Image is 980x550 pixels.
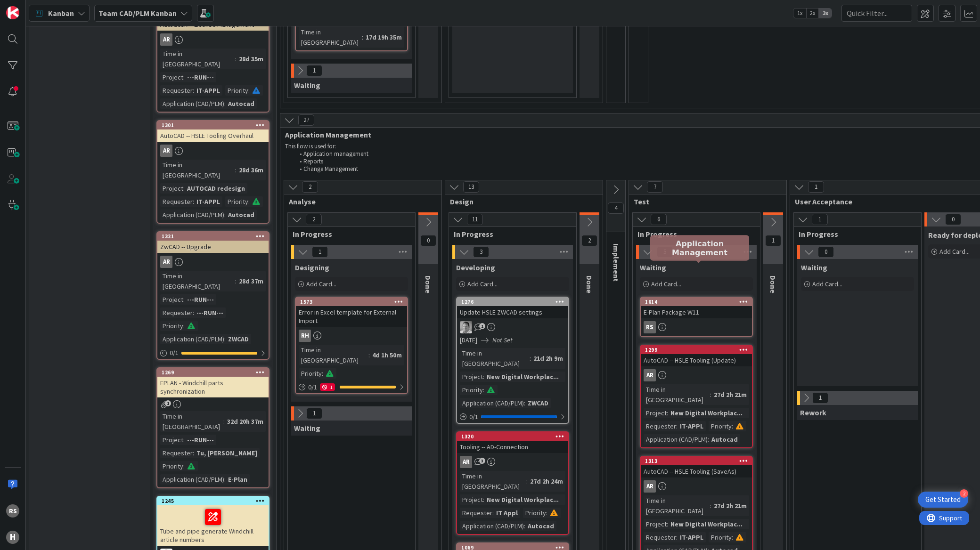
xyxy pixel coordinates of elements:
div: Priority [460,385,483,395]
span: 0 [818,246,834,258]
div: Time in [GEOGRAPHIC_DATA] [644,495,710,516]
div: Priority [523,508,546,518]
div: 1614E-Plan Package W11 [641,298,752,318]
span: In Progress [293,229,403,239]
i: Not Set [492,336,513,344]
div: 1321 [162,233,269,240]
span: : [667,519,668,529]
div: Application (CAD/PLM) [460,398,524,408]
span: : [667,408,668,418]
div: Application (CAD/PLM) [160,474,224,485]
div: 0/1 [457,411,568,423]
div: Time in [GEOGRAPHIC_DATA] [160,271,235,291]
a: 1269EPLAN - Windchill parts synchronizationTime in [GEOGRAPHIC_DATA]:32d 20h 37mProject:---RUN---... [156,367,269,488]
span: 11 [467,214,483,225]
div: Priority [160,461,183,471]
div: AR [641,480,752,493]
div: Requester [460,508,492,518]
div: IT Appl [494,508,520,518]
div: Requester [160,307,193,318]
div: Update HSLE ZWCAD settings [457,306,568,318]
div: New Digital Workplac... [668,519,745,529]
div: 21d 2h 9m [531,353,565,364]
div: 1320 [457,432,568,441]
div: Project [160,294,183,305]
div: New Digital Workplac... [668,408,745,418]
div: AR [157,145,269,157]
span: : [183,183,185,194]
span: : [732,532,733,542]
div: Project [644,408,667,418]
a: 1573Error in Excel template for External ImportRHTime in [GEOGRAPHIC_DATA]:4d 1h 50mPriority:0/11 [295,297,408,394]
span: : [224,334,226,344]
div: 1321ZwCAD -- Upgrade [157,232,269,253]
div: AutoCAD -- HSLE Tooling (SaveAs) [641,465,752,477]
div: 1313AutoCAD -- HSLE Tooling (SaveAs) [641,457,752,477]
span: Add Card... [812,280,842,288]
div: ZwCAD -- Upgrade [157,241,269,253]
div: ---RUN--- [185,72,216,82]
div: AR [641,369,752,381]
a: 1321ZwCAD -- UpgradeARTime in [GEOGRAPHIC_DATA]:28d 37mProject:---RUN---Requester:---RUN---Priori... [156,231,269,360]
span: 1 [312,246,328,258]
div: 1301 [162,122,269,129]
span: : [483,385,484,395]
div: ---RUN--- [194,307,226,318]
span: : [483,372,484,382]
span: : [546,508,547,518]
div: IT-APPL [194,85,222,96]
div: 1299 [641,346,752,354]
span: : [224,98,226,109]
div: Application (CAD/PLM) [644,434,708,445]
div: Requester [160,196,193,207]
span: Add Card... [651,280,681,288]
span: 1 [479,323,485,329]
div: Time in [GEOGRAPHIC_DATA] [299,345,368,365]
span: 1 [808,181,824,193]
div: 1245 [162,498,269,504]
div: Application (CAD/PLM) [160,98,224,109]
div: Project [160,183,183,194]
div: Requester [644,532,676,542]
span: 1 [165,400,171,406]
div: 1269 [162,369,269,376]
span: Design [450,197,591,206]
span: : [235,276,237,286]
div: Autocad [709,434,740,445]
span: : [193,448,194,458]
span: 4 [608,202,624,214]
div: 27d 2h 24m [528,476,565,486]
div: New Digital Workplac... [484,372,561,382]
span: 6 [651,214,667,225]
div: AR [160,145,172,157]
span: 0 [945,214,961,225]
span: 0 / 1 [170,348,179,358]
span: Kanban [48,8,74,19]
span: 1 [765,235,781,246]
div: 28d 35m [237,54,266,64]
div: Time in [GEOGRAPHIC_DATA] [160,49,235,69]
div: 1301AutoCAD -- HSLE Tooling Overhaul [157,121,269,142]
span: : [224,210,226,220]
div: Time in [GEOGRAPHIC_DATA] [460,471,526,492]
div: Application (CAD/PLM) [460,521,524,531]
div: RH [296,330,407,342]
span: Designing [295,263,329,272]
span: : [183,435,185,445]
div: 0/1 [157,347,269,359]
div: Time in [GEOGRAPHIC_DATA] [299,27,362,48]
div: AutoCAD -- HSLE Tooling (Update) [641,354,752,366]
span: Waiting [294,81,320,90]
span: : [248,196,250,207]
span: : [492,508,494,518]
span: In Progress [637,229,748,239]
div: H [6,531,19,544]
span: Waiting [801,263,827,272]
span: : [224,474,226,485]
div: Priority [225,196,248,207]
div: 27d 2h 21m [711,389,749,400]
div: 17d 19h 35m [363,32,404,42]
span: : [183,72,185,82]
a: 1299AutoCAD -- HSLE Tooling (Update)ARTime in [GEOGRAPHIC_DATA]:27d 2h 21mProject:New Digital Wor... [640,345,753,448]
div: Application (CAD/PLM) [160,210,224,220]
